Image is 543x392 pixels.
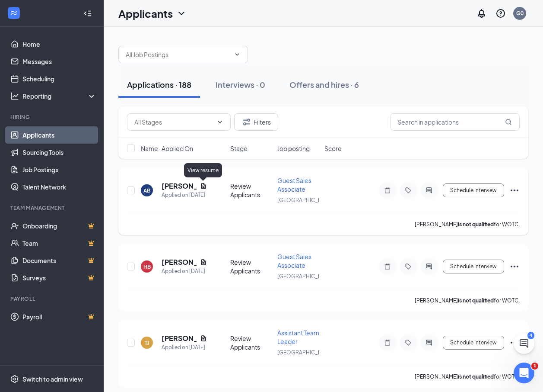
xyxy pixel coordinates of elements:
svg: QuestionInfo [495,8,506,19]
b: is not qualified [458,373,494,380]
div: Applied on [DATE] [162,343,207,352]
h5: [PERSON_NAME] [162,181,197,191]
b: is not qualified [458,297,494,304]
div: View resume [184,163,222,177]
div: Switch to admin view [22,375,83,383]
svg: ChevronDown [176,8,187,19]
svg: Note [382,187,393,194]
a: DocumentsCrown [22,252,96,269]
div: TJ [145,339,149,347]
svg: ChevronDown [216,119,223,125]
a: TeamCrown [22,235,96,252]
div: Payroll [10,295,95,302]
svg: Notifications [476,8,487,19]
svg: Ellipses [509,261,520,272]
svg: WorkstreamLogo [10,9,18,17]
svg: ActiveChat [424,339,434,346]
svg: ActiveChat [424,187,434,194]
div: G0 [516,10,524,17]
div: Applications · 188 [127,79,191,90]
svg: ChatActive [519,338,529,349]
svg: Ellipses [509,185,520,196]
svg: Note [382,339,393,346]
span: [GEOGRAPHIC_DATA] [277,197,332,203]
p: [PERSON_NAME] for WOTC. [415,373,520,380]
div: Team Management [10,204,95,212]
h5: [PERSON_NAME] [162,257,197,267]
span: Guest Sales Associate [277,253,311,269]
div: 4 [527,332,534,339]
svg: ActiveChat [424,263,434,270]
div: Hiring [10,113,95,121]
button: Schedule Interview [443,336,504,350]
input: Search in applications [390,113,520,131]
div: HB [143,263,151,270]
svg: Settings [10,375,19,383]
span: Job posting [277,144,310,153]
h1: Applicants [118,6,173,21]
span: Score [324,144,342,153]
svg: Tag [403,263,413,270]
p: [PERSON_NAME] for WOTC. [415,297,520,304]
input: All Job Postings [126,50,230,59]
button: ChatActive [514,333,534,354]
div: AB [143,187,150,194]
svg: Analysis [10,92,19,100]
svg: Document [200,335,207,342]
a: Messages [22,53,96,70]
svg: MagnifyingGlass [505,119,512,125]
h5: [PERSON_NAME] [162,334,197,343]
span: Guest Sales Associate [277,177,311,193]
a: Home [22,35,96,53]
span: [GEOGRAPHIC_DATA] [277,273,332,280]
span: 1 [531,363,538,370]
div: Offers and hires · 6 [289,79,359,90]
svg: ChevronDown [234,51,241,58]
button: Filter Filters [234,113,278,131]
span: Stage [230,144,248,153]
svg: Tag [403,339,413,346]
b: is not qualified [458,221,494,228]
span: Assistant Team Leader [277,329,319,345]
button: Schedule Interview [443,183,504,197]
svg: Document [200,259,207,266]
div: Review Applicants [230,182,272,199]
div: Review Applicants [230,334,272,351]
a: SurveysCrown [22,269,96,286]
svg: Filter [241,117,252,127]
svg: Note [382,263,393,270]
a: PayrollCrown [22,308,96,325]
div: Applied on [DATE] [162,191,207,199]
svg: Ellipses [509,337,520,348]
div: Applied on [DATE] [162,267,207,276]
a: Applicants [22,126,96,144]
iframe: Intercom live chat [514,363,534,383]
span: [GEOGRAPHIC_DATA] [277,349,332,356]
div: Reporting [22,92,97,100]
a: OnboardingCrown [22,217,96,235]
a: Talent Network [22,178,96,196]
p: [PERSON_NAME] for WOTC. [415,221,520,228]
input: All Stages [134,117,213,127]
svg: Document [200,183,207,190]
div: Review Applicants [230,258,272,275]
svg: Collapse [83,9,92,18]
button: Schedule Interview [443,260,504,273]
a: Job Postings [22,161,96,178]
a: Scheduling [22,70,96,87]
svg: Tag [403,187,413,194]
div: Interviews · 0 [216,79,265,90]
a: Sourcing Tools [22,144,96,161]
span: Name · Applied On [141,144,193,153]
